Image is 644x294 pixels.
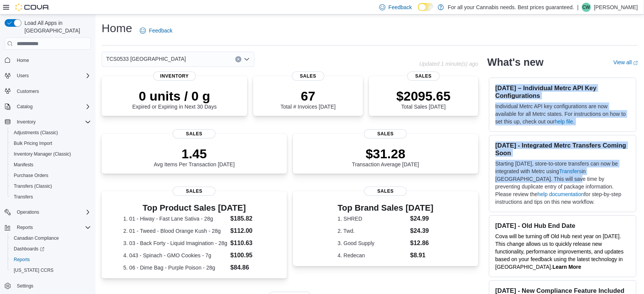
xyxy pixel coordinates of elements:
[11,128,91,137] span: Adjustments (Classic)
[17,283,33,289] span: Settings
[14,56,32,65] a: Home
[11,244,91,253] span: Dashboards
[17,119,36,125] span: Inventory
[230,263,265,272] dd: $84.86
[173,129,215,138] span: Sales
[14,117,91,127] span: Inventory
[11,266,91,275] span: Washington CCRS
[11,192,91,201] span: Transfers
[14,257,30,263] span: Reports
[14,208,91,217] span: Operations
[2,207,94,218] button: Operations
[14,223,36,232] button: Reports
[8,254,94,265] button: Reports
[17,57,29,63] span: Home
[123,227,227,235] dt: 2. 01 - Tweed - Blood Orange Kush - 28g
[132,88,217,104] p: 0 units / 0 g
[14,246,44,252] span: Dashboards
[8,192,94,202] button: Transfers
[555,119,573,125] a: help file
[132,88,217,110] div: Expired or Expiring in Next 30 Days
[17,73,29,79] span: Users
[14,151,71,157] span: Inventory Manager (Classic)
[11,234,62,243] a: Canadian Compliance
[137,23,175,38] a: Feedback
[338,227,407,235] dt: 2. Twd.
[11,182,91,191] span: Transfers (Classic)
[14,162,33,168] span: Manifests
[11,255,33,264] a: Reports
[106,54,186,63] span: TCS0533 [GEOGRAPHIC_DATA]
[244,56,250,62] button: Open list of options
[11,234,91,243] span: Canadian Compliance
[8,265,94,276] button: [US_STATE] CCRS
[11,139,55,148] a: Bulk Pricing Import
[14,130,58,136] span: Adjustments (Classic)
[280,88,335,110] div: Total # Invoices [DATE]
[11,149,91,159] span: Inventory Manager (Classic)
[594,3,638,12] p: [PERSON_NAME]
[633,61,638,65] svg: External link
[14,140,52,146] span: Bulk Pricing Import
[338,215,407,223] dt: 1. SHRED
[495,233,624,270] span: Cova will be turning off Old Hub next year on [DATE]. This change allows us to quickly release ne...
[11,192,36,201] a: Transfers
[407,71,440,81] span: Sales
[495,84,630,99] h3: [DATE] – Individual Metrc API Key Configurations
[11,266,57,275] a: [US_STATE] CCRS
[230,239,265,248] dd: $110.63
[8,138,94,149] button: Bulk Pricing Import
[11,171,52,180] a: Purchase Orders
[17,224,33,231] span: Reports
[173,187,215,196] span: Sales
[11,182,55,191] a: Transfers (Classic)
[14,172,49,179] span: Purchase Orders
[410,239,434,248] dd: $12.86
[123,215,227,223] dt: 1. 01 - Hiway - Fast Lane Sativa - 28g
[8,159,94,170] button: Manifests
[123,239,227,247] dt: 3. 03 - Back Forty - Liquid Imagination - 28g
[14,183,52,189] span: Transfers (Classic)
[559,168,582,174] a: Transfers
[123,264,227,271] dt: 5. 06 - Dime Bag - Purple Poison - 28g
[448,3,574,12] p: For all your Cannabis needs. Best prices guaranteed.
[352,146,419,167] div: Transaction Average [DATE]
[292,71,325,81] span: Sales
[14,194,33,200] span: Transfers
[396,88,451,104] p: $2095.65
[8,127,94,138] button: Adjustments (Classic)
[102,21,132,36] h1: Home
[410,251,434,260] dd: $8.91
[11,171,91,180] span: Purchase Orders
[410,226,434,236] dd: $24.39
[495,160,630,206] p: Starting [DATE], store-to-store transfers can now be integrated with Metrc using in [GEOGRAPHIC_D...
[14,55,91,65] span: Home
[123,203,265,213] h3: Top Product Sales [DATE]
[388,3,412,11] span: Feedback
[2,117,94,127] button: Inventory
[418,11,418,11] span: Dark Mode
[230,214,265,223] dd: $185.82
[280,88,335,104] p: 67
[338,239,407,247] dt: 3. Good Supply
[235,56,241,62] button: Clear input
[14,102,36,111] button: Catalog
[2,70,94,81] button: Users
[11,160,36,169] a: Manifests
[8,181,94,192] button: Transfers (Classic)
[14,235,59,241] span: Canadian Compliance
[15,3,50,11] img: Cova
[396,88,451,110] div: Total Sales [DATE]
[613,59,638,65] a: View allExternal link
[487,56,544,68] h2: What's new
[537,191,584,197] a: help documentation
[149,27,172,34] span: Feedback
[495,141,630,157] h3: [DATE] - Integrated Metrc Transfers Coming Soon
[582,3,591,12] div: Chris Wood
[153,71,196,81] span: Inventory
[8,244,94,254] a: Dashboards
[552,264,581,270] a: Learn More
[154,146,235,161] p: 1.45
[11,244,47,253] a: Dashboards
